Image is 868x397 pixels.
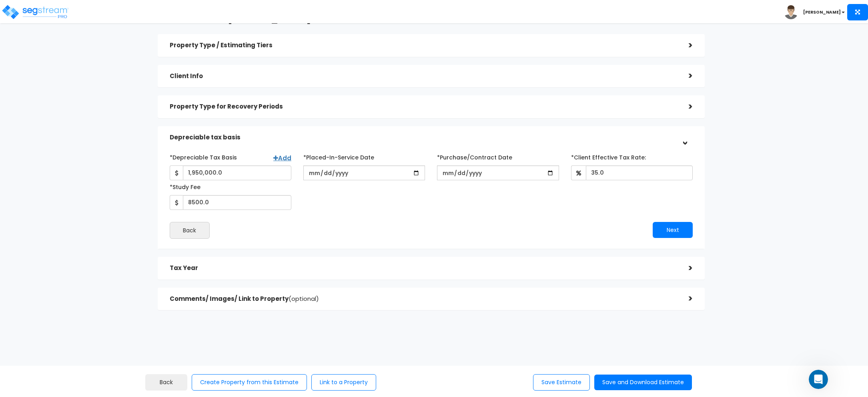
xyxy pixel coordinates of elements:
[170,222,210,239] button: Back
[23,4,36,17] img: Profile image for SegBot
[170,134,677,141] h5: Depreciable tax basis
[170,265,677,272] h5: Tax Year
[273,154,291,162] a: Add
[145,374,187,391] button: Back
[784,5,798,19] img: avatar.png
[303,151,374,161] label: *Placed-In-Service Date
[6,50,131,107] div: I'm sorry, but I couldn't find any information related to the 481A adjustment checkbox on the est...
[6,19,154,50] div: Gregg says…
[677,262,693,274] div: >
[533,374,590,391] button: Save Estimate
[289,294,319,303] span: (optional)
[6,161,154,232] div: Gregg says…
[39,4,62,10] h1: SegBot
[29,19,154,44] div: What is the 481A adjustment check box on the estimation tab for?
[677,39,693,52] div: >
[39,10,100,18] p: The team can also help
[6,232,131,273] div: It should account for bonus depreciation, unless the “Elect out of Bonus for this Proposal” toggl...
[29,161,154,226] div: Thank you! Will the estimates also account for the default 40% bonus if the acquisition date was ...
[13,118,125,149] div: ou can check that box if you're doing a look-back study that requires a 481(a) adjustment.
[170,103,677,110] h5: Property Type for Recovery Periods
[13,237,125,268] div: It should account for bonus depreciation, unless the “Elect out of Bonus for this Proposal” toggl...
[13,55,125,103] div: I'm sorry, but I couldn't find any information related to the 481A adjustment checkbox on the est...
[170,180,200,191] label: *Study Fee
[311,374,376,391] button: Link to a Property
[571,151,646,161] label: *Client Effective Tax Rate:
[803,9,841,15] b: [PERSON_NAME]
[677,292,693,305] div: >
[13,119,81,125] b: Hi [PERSON_NAME], y
[170,151,237,161] label: *Depreciable Tax Basis
[170,73,677,80] h5: Client Info
[170,42,677,49] h5: Property Type / Estimating Tiers
[6,113,154,161] div: Cherry says…
[809,370,828,389] iframe: Intercom live chat
[6,232,154,290] div: Cherry says…
[653,222,693,238] button: Next
[192,374,307,391] button: Create Property from this Estimate
[677,101,693,113] div: >
[170,296,677,302] h5: Comments/ Images/ Link to Property
[6,50,154,114] div: SegBot says…
[6,113,131,154] div: Hi [PERSON_NAME], you can check that box if you're doing a look-back study that requires a 481(a)...
[35,24,147,39] div: What is the 481A adjustment check box on the estimation tab for?
[594,375,692,390] button: Save and Download Estimate
[1,4,69,20] img: logo_pro_r.png
[35,166,147,221] div: Thank you! Will the estimates also account for the default 40% bonus if the acquisition date was ...
[437,151,512,161] label: *Purchase/Contract Date
[677,70,693,82] div: >
[140,3,155,18] button: Home
[678,129,691,145] div: >
[5,3,20,18] button: go back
